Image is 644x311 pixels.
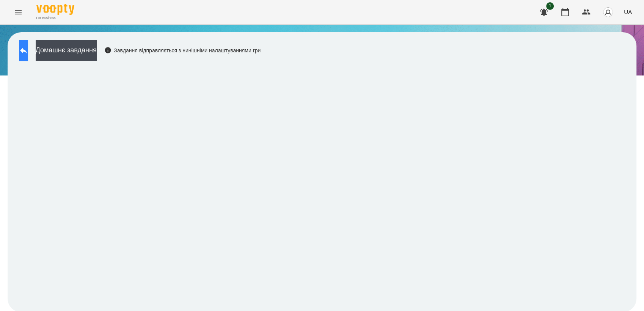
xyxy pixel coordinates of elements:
[603,7,613,17] img: avatar_s.png
[621,5,635,19] button: UA
[36,4,74,15] img: Voopty Logo
[104,47,261,54] div: Завдання відправляється з нинішніми налаштуваннями гри
[546,2,554,10] span: 1
[36,16,74,20] span: For Business
[36,40,97,61] button: Домашнє завдання
[9,3,27,21] button: Menu
[624,8,632,16] span: UA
